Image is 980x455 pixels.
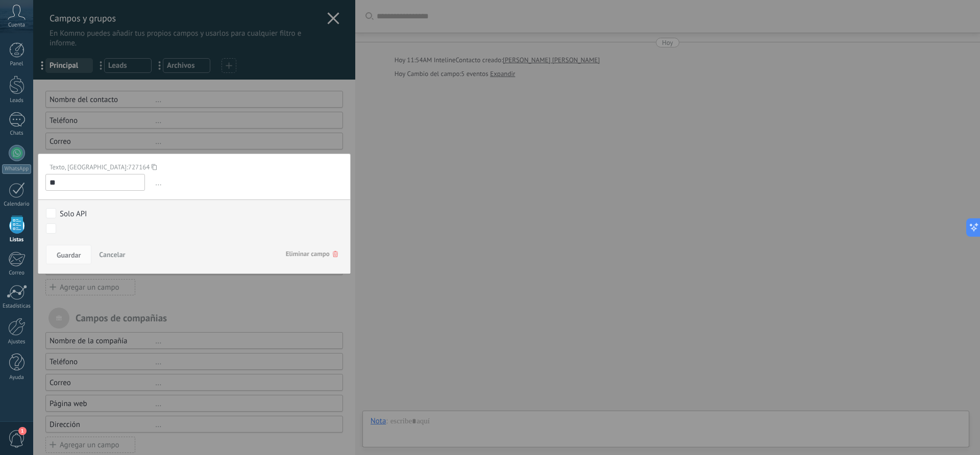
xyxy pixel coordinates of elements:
span: 727164 [128,163,150,171]
div: Texto, [GEOGRAPHIC_DATA]: [45,163,335,171]
span: Cancelar [99,250,125,259]
div: Solo API [60,209,87,219]
span: Eliminar campo [286,245,338,263]
button: Guardar [46,245,91,264]
span: ... [154,174,343,191]
button: Cancelar [95,245,129,264]
span: Guardar [57,251,81,259]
